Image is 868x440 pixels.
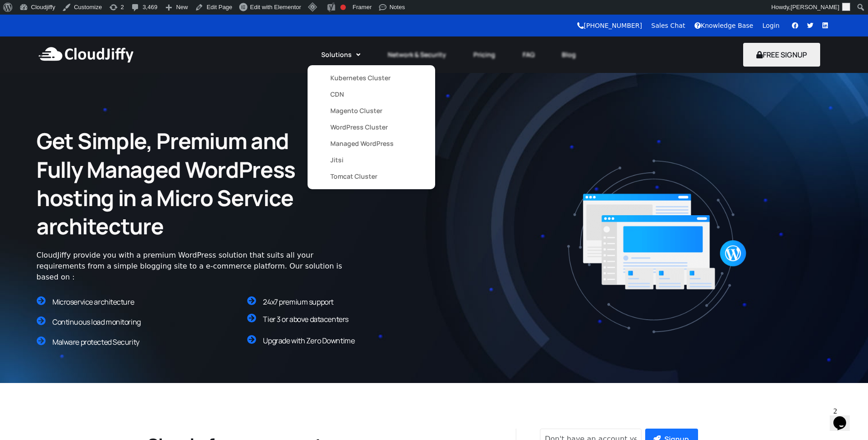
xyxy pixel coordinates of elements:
[548,45,590,65] a: Blog
[577,22,642,29] a: [PHONE_NUMBER]
[830,404,859,431] iframe: chat widget
[509,45,548,65] a: FAQ
[694,22,754,29] a: Knowledge Base
[263,314,348,324] span: Tier 3 or above datacenters
[330,135,412,152] a: Managed WordPress
[791,4,839,10] span: [PERSON_NAME]
[330,168,412,185] a: Tomcat Cluster
[330,119,412,135] a: WordPress Cluster
[374,45,460,65] a: Network & Security
[36,127,301,241] h2: Get Simple, Premium and Fully Managed WordPress hosting in a Micro Service architecture
[743,43,820,67] button: FREE SIGNUP
[52,337,139,347] span: Malware protected Security
[330,86,412,103] a: CDN
[330,70,412,86] a: Kubernetes Cluster
[651,22,685,29] a: Sales Chat
[52,317,141,327] span: Continuous load monitoring
[330,152,412,168] a: Jitsi
[330,103,412,119] a: Magento Cluster
[762,22,780,29] a: Login
[340,5,346,10] div: Focus keyphrase not set
[263,297,333,307] span: 24x7 premium support
[36,250,355,283] div: CloudJiffy provide you with a premium WordPress solution that suits all your requirements from a ...
[263,336,354,346] span: Upgrade with Zero Downtime
[52,297,134,307] span: Microservice architecture
[460,45,509,65] a: Pricing
[308,45,374,65] a: Solutions
[250,4,301,10] span: Edit with Elementor
[565,158,748,334] img: Wordpress-Cluster.png
[743,50,820,60] a: FREE SIGNUP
